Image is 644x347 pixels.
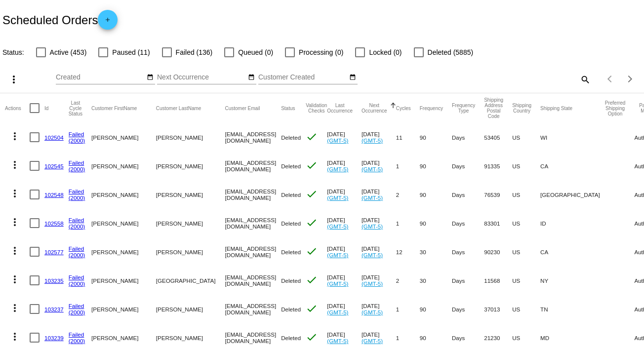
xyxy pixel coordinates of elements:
[44,277,64,284] a: 103235
[91,237,156,266] mat-cell: [PERSON_NAME]
[69,194,85,201] a: (2000)
[306,159,318,171] mat-icon: check
[281,192,301,198] span: Deleted
[362,266,396,295] mat-cell: [DATE]
[306,188,318,200] mat-icon: check
[396,180,420,209] mat-cell: 2
[69,166,85,172] a: (2000)
[327,338,348,344] a: (GMT-5)
[452,266,484,295] mat-cell: Days
[484,295,512,323] mat-cell: 37013
[69,131,84,137] a: Failed
[69,274,84,280] a: Failed
[362,194,383,201] a: (GMT-5)
[512,103,531,114] button: Change sorting for ShippingCountry
[281,105,295,111] button: Change sorting for Status
[69,280,85,287] a: (2000)
[306,245,318,257] mat-icon: check
[362,152,396,180] mat-cell: [DATE]
[327,295,362,323] mat-cell: [DATE]
[362,338,383,344] a: (GMT-5)
[225,295,281,323] mat-cell: [EMAIL_ADDRESS][DOMAIN_NAME]
[396,266,420,295] mat-cell: 2
[327,223,348,230] a: (GMT-5)
[484,97,503,119] button: Change sorting for ShippingPostcode
[156,209,225,237] mat-cell: [PERSON_NAME]
[225,152,281,180] mat-cell: [EMAIL_ADDRESS][DOMAIN_NAME]
[157,74,246,81] input: Next Occurrence
[420,237,452,266] mat-cell: 30
[579,72,591,87] mat-icon: search
[362,252,383,258] a: (GMT-5)
[225,237,281,266] mat-cell: [EMAIL_ADDRESS][DOMAIN_NAME]
[69,159,84,166] a: Failed
[69,223,85,230] a: (2000)
[44,105,48,111] button: Change sorting for Id
[225,209,281,237] mat-cell: [EMAIL_ADDRESS][DOMAIN_NAME]
[9,159,21,171] mat-icon: more_vert
[91,209,156,237] mat-cell: [PERSON_NAME]
[9,130,21,142] mat-icon: more_vert
[225,123,281,152] mat-cell: [EMAIL_ADDRESS][DOMAIN_NAME]
[69,245,84,252] a: Failed
[484,266,512,295] mat-cell: 11568
[420,105,443,111] button: Change sorting for Frequency
[327,103,353,114] button: Change sorting for LastOccurrenceUtc
[9,245,21,257] mat-icon: more_vert
[369,46,402,58] span: Locked (0)
[327,237,362,266] mat-cell: [DATE]
[484,237,512,266] mat-cell: 90230
[327,152,362,180] mat-cell: [DATE]
[362,103,387,114] button: Change sorting for NextOccurrenceUtc
[44,192,64,198] a: 102548
[362,309,383,315] a: (GMT-5)
[306,331,318,343] mat-icon: check
[5,93,30,123] mat-header-cell: Actions
[306,93,327,123] mat-header-cell: Validation Checks
[327,252,348,258] a: (GMT-5)
[156,266,225,295] mat-cell: [GEOGRAPHIC_DATA]
[540,266,605,295] mat-cell: NY
[225,105,260,111] button: Change sorting for CustomerEmail
[156,105,201,111] button: Change sorting for CustomerLastName
[327,137,348,144] a: (GMT-5)
[327,194,348,201] a: (GMT-5)
[306,274,318,286] mat-icon: check
[396,237,420,266] mat-cell: 12
[512,152,540,180] mat-cell: US
[512,180,540,209] mat-cell: US
[102,16,114,28] mat-icon: add
[147,74,154,81] mat-icon: date_range
[620,69,640,89] button: Next page
[540,295,605,323] mat-cell: TN
[362,209,396,237] mat-cell: [DATE]
[452,123,484,152] mat-cell: Days
[44,220,64,227] a: 102558
[327,280,348,287] a: (GMT-5)
[91,152,156,180] mat-cell: [PERSON_NAME]
[306,131,318,143] mat-icon: check
[69,309,85,315] a: (2000)
[540,105,572,111] button: Change sorting for ShippingState
[44,335,64,341] a: 103239
[396,123,420,152] mat-cell: 11
[362,137,383,144] a: (GMT-5)
[512,237,540,266] mat-cell: US
[69,303,84,309] a: Failed
[69,137,85,144] a: (2000)
[420,209,452,237] mat-cell: 90
[540,123,605,152] mat-cell: WI
[156,180,225,209] mat-cell: [PERSON_NAME]
[601,69,620,89] button: Previous page
[281,134,301,141] span: Deleted
[156,152,225,180] mat-cell: [PERSON_NAME]
[327,166,348,172] a: (GMT-5)
[9,331,21,343] mat-icon: more_vert
[248,74,255,81] mat-icon: date_range
[327,123,362,152] mat-cell: [DATE]
[420,266,452,295] mat-cell: 30
[281,277,301,284] span: Deleted
[281,249,301,255] span: Deleted
[69,188,84,194] a: Failed
[396,209,420,237] mat-cell: 1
